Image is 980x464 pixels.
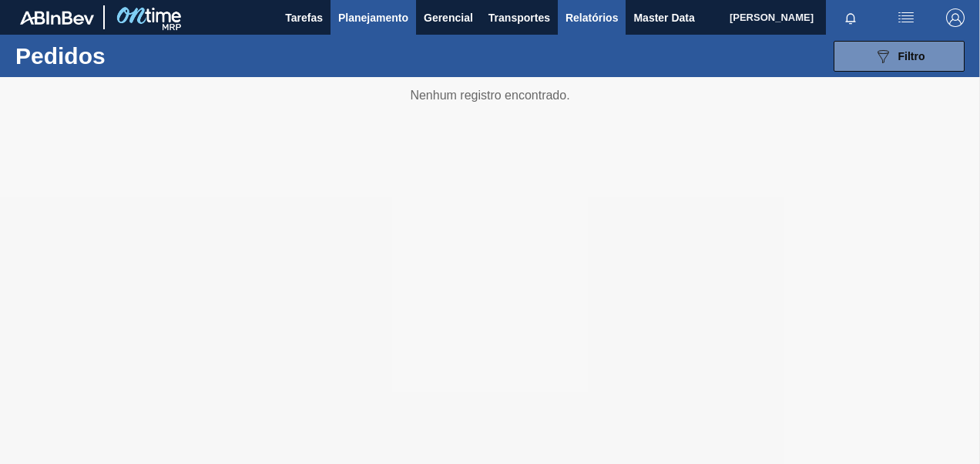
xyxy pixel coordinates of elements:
[566,8,618,27] span: Relatórios
[897,8,915,27] img: userActions
[338,8,408,27] span: Planejamento
[633,8,694,27] span: Master Data
[20,11,94,25] img: TNhmsLtSVTkK8tSr43FrP2fwEKptu5GPRR3wAAAABJRU5ErkJggg==
[488,8,550,27] span: Transportes
[898,50,925,62] span: Filtro
[826,7,875,29] button: Notificações
[424,8,473,27] span: Gerencial
[285,8,323,27] span: Tarefas
[946,8,965,27] img: Logout
[15,47,228,65] h1: Pedidos
[834,41,965,72] button: Filtro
